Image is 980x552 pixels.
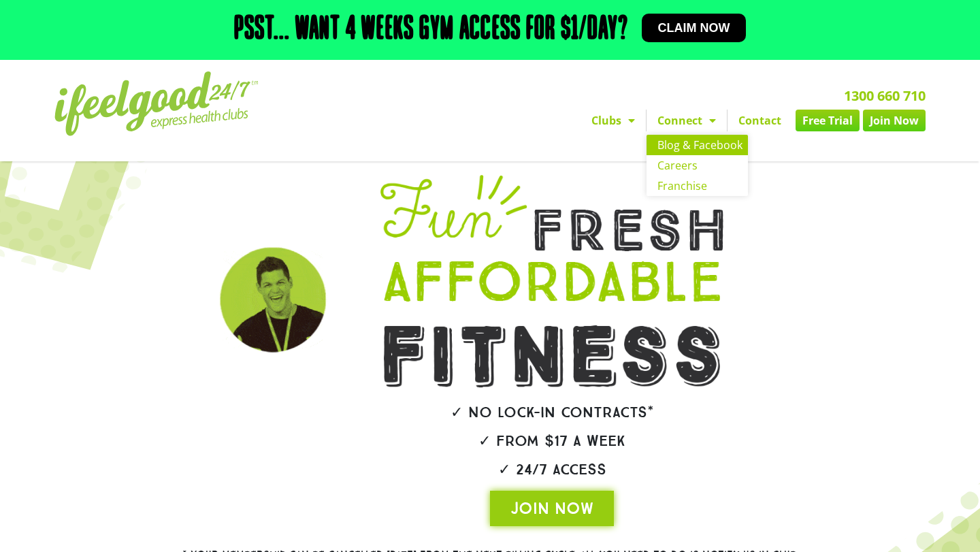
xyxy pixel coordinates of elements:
a: Free Trial [796,110,860,131]
a: Join Now [863,110,926,131]
a: Clubs [581,110,646,131]
h2: ✓ 24/7 Access [342,462,762,477]
a: Claim now [642,14,747,42]
h2: ✓ From $17 a week [342,434,762,449]
a: Franchise [647,176,748,196]
a: 1300 660 710 [844,86,926,105]
a: Blog & Facebook [647,135,748,155]
nav: Menu [364,110,926,131]
a: JOIN NOW [490,491,614,526]
ul: Connect [647,135,748,196]
span: JOIN NOW [510,498,593,519]
h2: ✓ No lock-in contracts* [342,405,762,420]
span: Claim now [658,22,730,34]
a: Careers [647,155,748,176]
a: Connect [647,110,727,131]
a: Contact [728,110,792,131]
h2: Psst... Want 4 weeks gym access for $1/day? [234,14,628,46]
